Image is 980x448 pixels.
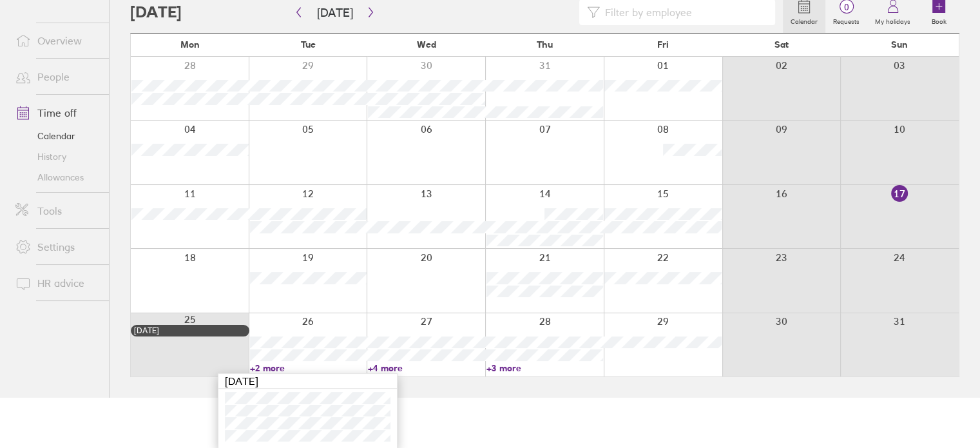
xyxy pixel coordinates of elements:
[180,39,200,50] span: Mon
[307,2,363,23] button: [DATE]
[5,64,109,90] a: People
[250,362,367,374] a: +2 more
[5,198,109,224] a: Tools
[5,100,109,126] a: Time off
[134,326,246,335] div: [DATE]
[368,362,485,374] a: +4 more
[5,167,109,188] a: Allowances
[867,14,918,26] label: My holidays
[825,14,867,26] label: Requests
[5,146,109,167] a: History
[5,126,109,146] a: Calendar
[774,39,789,50] span: Sat
[783,14,825,26] label: Calendar
[5,270,109,296] a: HR advice
[657,39,669,50] span: Fri
[5,234,109,260] a: Settings
[301,39,316,50] span: Tue
[924,14,954,26] label: Book
[891,39,908,50] span: Sun
[825,2,867,12] span: 0
[218,374,397,389] div: [DATE]
[486,362,604,374] a: +3 more
[537,39,553,50] span: Thu
[5,28,109,54] a: Overview
[417,39,436,50] span: Wed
